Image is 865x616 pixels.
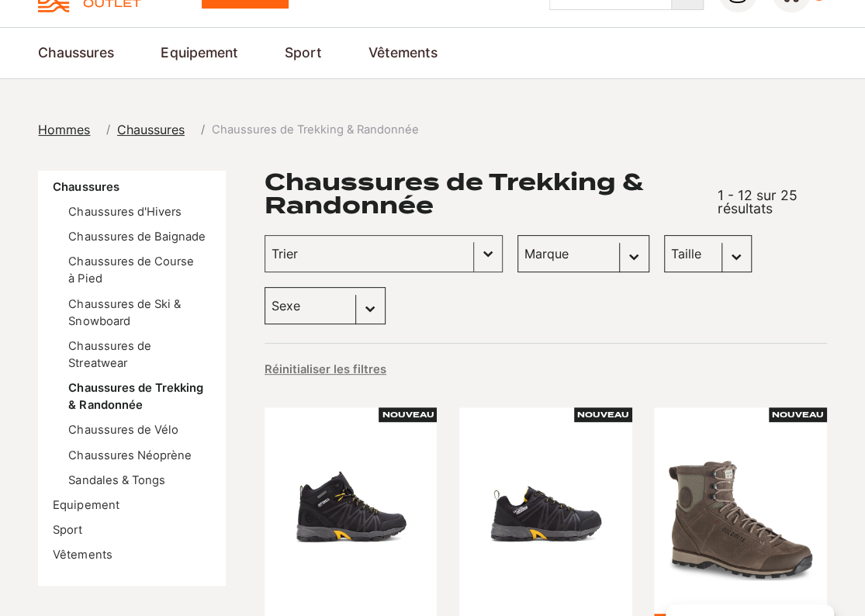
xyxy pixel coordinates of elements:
[38,120,99,139] a: Hommes
[38,120,418,139] nav: breadcrumbs
[161,43,237,63] a: Equipement
[265,362,386,377] button: Réinitialiser les filtres
[68,339,151,370] a: Chaussures de Streatwear
[53,498,119,512] a: Equipement
[68,448,191,462] a: Chaussures Néoprène
[272,244,467,264] input: Trier
[284,43,321,63] a: Sport
[68,297,180,328] a: Chaussures de Ski & Snowboard
[117,120,194,139] a: Chaussures
[368,43,437,63] a: Vêtements
[53,523,82,537] a: Sport
[211,121,418,138] span: Chaussures de Trekking & Randonnée
[68,230,205,244] a: Chaussures de Baignade
[265,171,702,217] h1: Chaussures de Trekking & Randonnée
[474,236,502,272] button: Basculer la liste
[68,205,181,219] a: Chaussures d'Hivers
[53,548,112,562] a: Vêtements
[38,122,90,137] span: Hommes
[68,254,193,286] a: Chaussures de Course à Pied
[53,180,119,194] a: Chaussures
[717,187,797,217] span: 1 - 12 sur 25 résultats
[68,381,202,412] a: Chaussures de Trekking & Randonnée
[38,43,114,63] a: Chaussures
[68,473,164,487] a: Sandales & Tongs
[68,423,178,437] a: Chaussures de Vélo
[117,122,185,137] span: Chaussures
